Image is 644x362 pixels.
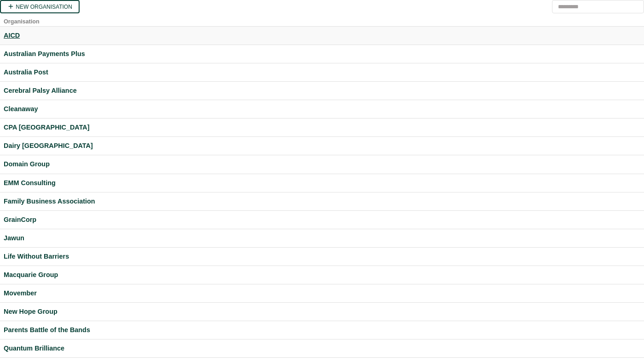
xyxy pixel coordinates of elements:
a: Australian Payments Plus [4,49,640,59]
a: Australia Post [4,67,640,78]
a: Parents Battle of the Bands [4,325,640,335]
a: GrainCorp [4,215,640,225]
a: Dairy [GEOGRAPHIC_DATA] [4,141,640,151]
a: EMM Consulting [4,178,640,188]
a: Jawun [4,233,640,243]
a: CPA [GEOGRAPHIC_DATA] [4,122,640,133]
a: New Hope Group [4,306,640,317]
a: Movember [4,288,640,299]
a: Cerebral Palsy Alliance [4,85,640,96]
a: Life Without Barriers [4,251,640,262]
a: Family Business Association [4,196,640,207]
a: Cleanaway [4,104,640,114]
a: Domain Group [4,159,640,170]
a: Quantum Brilliance [4,343,640,354]
a: Macquarie Group [4,270,640,280]
a: AICD [4,30,640,41]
